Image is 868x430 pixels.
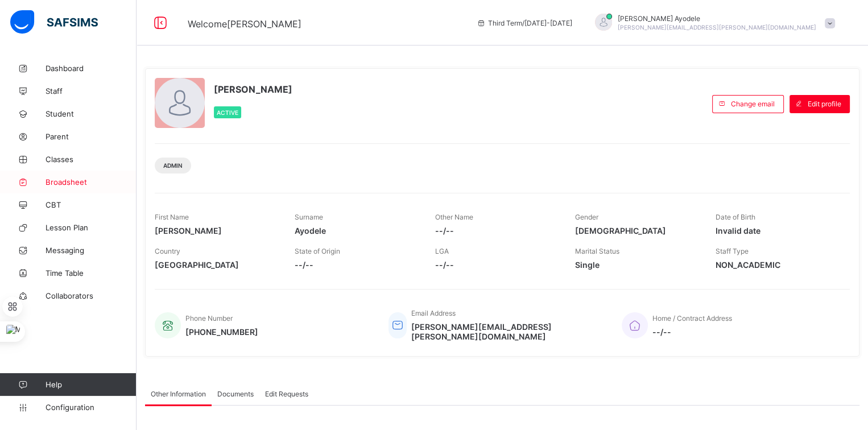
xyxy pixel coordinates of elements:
[618,24,816,31] span: [PERSON_NAME][EMAIL_ADDRESS][PERSON_NAME][DOMAIN_NAME]
[46,155,137,164] span: Classes
[435,260,558,270] span: --/--
[435,213,473,221] span: Other Name
[435,226,558,235] span: --/--
[185,327,258,337] span: [PHONE_NUMBER]
[477,19,572,27] span: session/term information
[575,213,598,221] span: Gender
[46,64,137,73] span: Dashboard
[151,390,206,398] span: Other Information
[46,246,137,255] span: Messaging
[265,390,308,398] span: Edit Requests
[584,14,841,32] div: SolomonAyodele
[46,223,137,232] span: Lesson Plan
[716,213,755,221] span: Date of Birth
[411,309,456,317] span: Email Address
[46,200,137,209] span: CBT
[295,213,323,221] span: Surname
[716,247,749,255] span: Staff Type
[435,247,449,255] span: LGA
[46,268,137,278] span: Time Table
[808,100,841,108] span: Edit profile
[575,226,698,235] span: [DEMOGRAPHIC_DATA]
[155,260,278,270] span: [GEOGRAPHIC_DATA]
[10,10,98,34] img: safsims
[295,260,418,270] span: --/--
[163,162,183,169] span: Admin
[575,260,698,270] span: Single
[652,327,732,337] span: --/--
[217,109,238,116] span: Active
[652,314,732,323] span: Home / Contract Address
[295,226,418,235] span: Ayodele
[46,403,136,412] span: Configuration
[716,226,838,235] span: Invalid date
[411,322,605,341] span: [PERSON_NAME][EMAIL_ADDRESS][PERSON_NAME][DOMAIN_NAME]
[217,390,254,398] span: Documents
[46,86,137,96] span: Staff
[822,390,857,424] button: Open asap
[731,100,775,108] span: Change email
[46,132,137,141] span: Parent
[46,291,137,300] span: Collaborators
[46,380,136,389] span: Help
[214,84,292,95] span: [PERSON_NAME]
[575,247,619,255] span: Marital Status
[46,109,137,118] span: Student
[155,226,278,235] span: [PERSON_NAME]
[155,213,189,221] span: First Name
[46,177,137,187] span: Broadsheet
[155,247,180,255] span: Country
[295,247,340,255] span: State of Origin
[716,260,838,270] span: NON_ACADEMIC
[185,314,233,323] span: Phone Number
[618,14,816,23] span: [PERSON_NAME] Ayodele
[188,18,301,30] span: Welcome [PERSON_NAME]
